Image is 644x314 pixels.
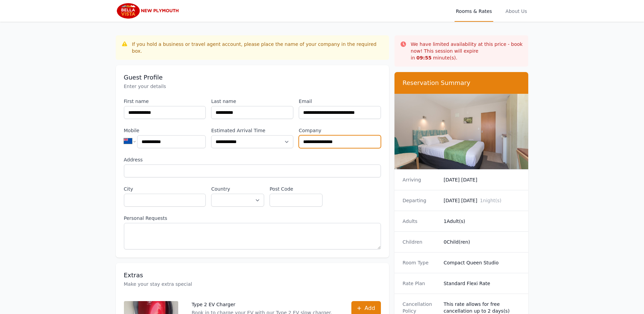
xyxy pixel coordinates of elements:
[124,271,381,279] h3: Extras
[124,215,381,222] label: Personal Requests
[124,186,206,192] label: City
[211,127,293,134] label: Estimated Arrival Time
[403,79,520,87] h3: Reservation Summary
[124,127,206,134] label: Mobile
[270,186,323,192] label: Post Code
[444,239,520,245] dd: 0 Child(ren)
[444,176,520,183] dd: [DATE] [DATE]
[444,197,520,204] dd: [DATE] [DATE]
[365,304,375,312] span: Add
[444,259,520,266] dd: Compact Queen Studio
[299,98,381,105] label: Email
[403,218,438,225] dt: Adults
[403,259,438,266] dt: Room Type
[403,239,438,245] dt: Children
[124,156,381,163] label: Address
[124,281,381,287] p: Make your stay extra special
[124,98,206,105] label: First name
[403,280,438,287] dt: Rate Plan
[403,176,438,183] dt: Arriving
[444,280,520,287] dd: Standard Flexi Rate
[132,41,384,54] div: If you hold a business or travel agent account, please place the name of your company in the requ...
[444,218,520,225] dd: 1 Adult(s)
[299,127,381,134] label: Company
[124,83,381,90] p: Enter your details
[394,94,529,169] img: Compact Queen Studio
[211,186,264,192] label: Country
[211,98,293,105] label: Last name
[480,198,501,203] span: 1 night(s)
[417,55,432,60] strong: 09 : 55
[403,197,438,204] dt: Departing
[124,73,381,82] h3: Guest Profile
[192,301,338,308] p: Type 2 EV Charger
[411,41,523,61] p: We have limited availability at this price - book now! This session will expire in minute(s).
[116,3,181,19] img: Bella Vista New Plymouth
